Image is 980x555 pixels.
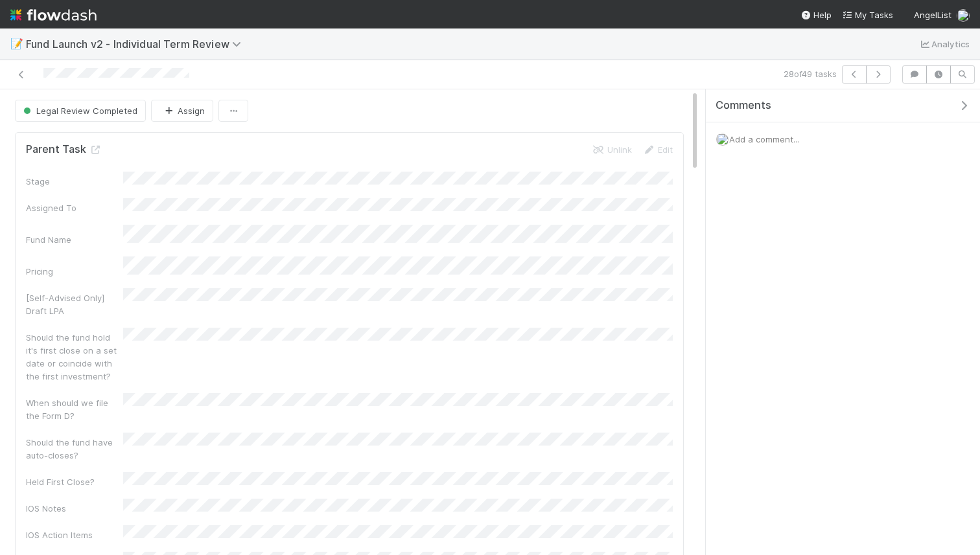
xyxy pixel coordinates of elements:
[26,201,123,214] div: Assigned To
[26,175,123,188] div: Stage
[26,331,123,383] div: Should the fund hold it's first close on a set date or coincide with the first investment?
[26,233,123,246] div: Fund Name
[716,99,771,112] span: Comments
[151,100,213,122] button: Assign
[842,8,893,21] a: My Tasks
[784,67,837,80] span: 28 of 49 tasks
[716,133,729,146] img: avatar_0a9e60f7-03da-485c-bb15-a40c44fcec20.png
[918,36,970,52] a: Analytics
[26,265,123,278] div: Pricing
[26,502,123,515] div: IOS Notes
[10,4,97,26] img: logo-inverted-e16ddd16eac7371096b0.svg
[914,10,951,20] span: AngelList
[21,106,137,116] span: Legal Review Completed
[842,10,893,20] span: My Tasks
[26,291,123,317] div: [Self-Advised Only] Draft LPA
[26,143,102,156] h5: Parent Task
[10,38,23,49] span: 📝
[26,436,123,462] div: Should the fund have auto-closes?
[15,100,146,122] button: Legal Review Completed
[957,9,970,22] img: avatar_0a9e60f7-03da-485c-bb15-a40c44fcec20.png
[26,38,248,51] span: Fund Launch v2 - Individual Term Review
[729,134,799,144] span: Add a comment...
[26,475,123,488] div: Held First Close?
[26,528,123,541] div: IOS Action Items
[26,396,123,422] div: When should we file the Form D?
[592,144,632,155] a: Unlink
[800,8,832,21] div: Help
[642,144,673,155] a: Edit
